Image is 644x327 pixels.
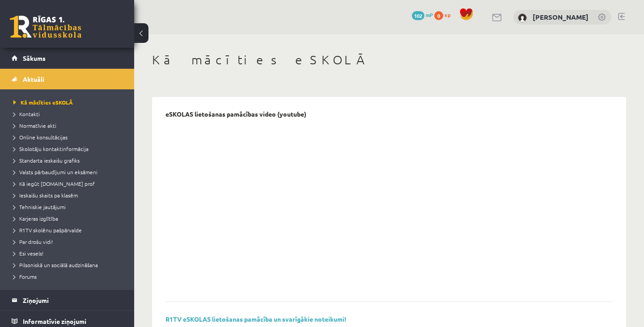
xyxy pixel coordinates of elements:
[412,11,433,18] a: 102 mP
[13,250,43,257] span: Esi vesels!
[13,238,53,245] span: Par drošu vidi!
[13,157,80,164] span: Standarta ieskaišu grafiks
[13,122,125,130] a: Normatīvie akti
[13,261,125,269] a: Pilsoniskā un sociālā audzināšana
[13,156,125,164] a: Standarta ieskaišu grafiks
[23,290,123,310] legend: Ziņojumi
[152,52,626,67] h1: Kā mācīties eSKOLĀ
[23,75,44,83] span: Aktuāli
[533,13,589,21] a: [PERSON_NAME]
[13,226,82,234] span: R1TV skolēnu pašpārvalde
[13,249,125,257] a: Esi vesels!
[13,180,95,187] span: Kā iegūt [DOMAIN_NAME] prof
[13,134,68,141] span: Online konsultācijas
[13,226,125,234] a: R1TV skolēnu pašpārvalde
[13,168,125,176] a: Valsts pārbaudījumi un eksāmeni
[13,99,73,106] span: Kā mācīties eSKOLĀ
[13,110,40,117] span: Kontakti
[13,122,56,129] span: Normatīvie akti
[518,13,527,22] img: Nauris Mutulis
[13,203,66,210] span: Tehniskie jautājumi
[434,11,455,18] a: 0 xp
[13,261,98,268] span: Pilsoniskā un sociālā audzināšana
[165,315,346,323] a: R1TV eSKOLAS lietošanas pamācība un svarīgākie noteikumi!
[426,11,433,18] span: mP
[412,11,424,20] span: 102
[12,48,123,68] a: Sākums
[13,145,89,152] span: Skolotāju kontaktinformācija
[13,133,125,141] a: Online konsultācijas
[12,69,123,89] a: Aktuāli
[13,110,125,118] a: Kontakti
[13,145,125,153] a: Skolotāju kontaktinformācija
[165,110,306,118] p: eSKOLAS lietošanas pamācības video (youtube)
[10,16,81,38] a: Rīgas 1. Tālmācības vidusskola
[13,168,97,176] span: Valsts pārbaudījumi un eksāmeni
[13,273,37,280] span: Forums
[445,11,450,18] span: xp
[12,290,123,310] a: Ziņojumi
[13,238,125,246] a: Par drošu vidi!
[13,203,125,211] a: Tehniskie jautājumi
[13,98,125,106] a: Kā mācīties eSKOLĀ
[13,215,58,222] span: Karjeras izglītība
[13,192,78,199] span: Ieskaišu skaits pa klasēm
[434,11,443,20] span: 0
[23,54,46,62] span: Sākums
[13,214,125,222] a: Karjeras izglītība
[13,180,125,188] a: Kā iegūt [DOMAIN_NAME] prof
[13,272,125,281] a: Forums
[13,191,125,199] a: Ieskaišu skaits pa klasēm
